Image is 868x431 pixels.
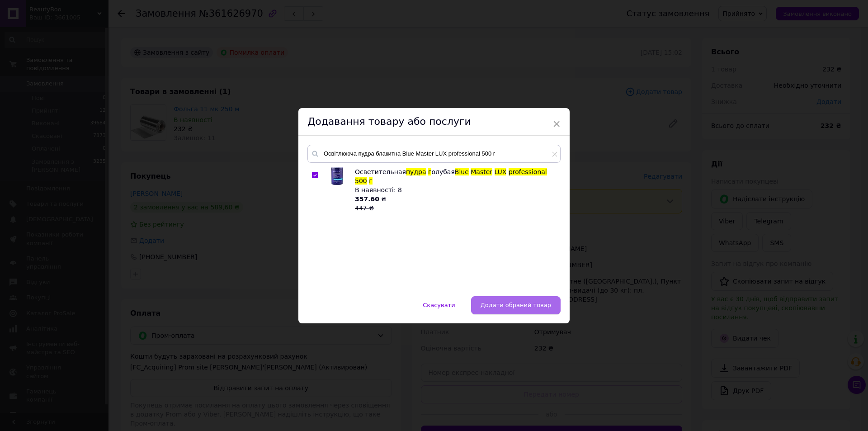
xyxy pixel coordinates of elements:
[369,177,372,185] span: г
[431,168,454,175] span: олубая
[481,302,551,308] span: Додати обраний товар
[471,168,492,175] span: Master
[423,302,455,308] span: Скасувати
[331,167,343,185] img: Осветительная пудра голубая Blue Master LUX professional 500 г
[307,145,561,163] input: Пошук за товарами та послугами
[455,168,469,175] span: Blue
[406,168,426,175] span: пудра
[552,116,561,132] span: ×
[355,177,367,185] span: 500
[355,204,374,212] span: 447 ₴
[471,296,561,314] button: Додати обраний товар
[495,168,507,175] span: LUX
[355,185,556,194] div: В наявності: 8
[298,108,570,136] div: Додавання товару або послуги
[355,194,556,213] div: ₴
[355,195,379,203] b: 357.60
[413,296,464,314] button: Скасувати
[428,168,431,175] span: г
[355,168,406,175] span: Осветительная
[509,168,547,175] span: professional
